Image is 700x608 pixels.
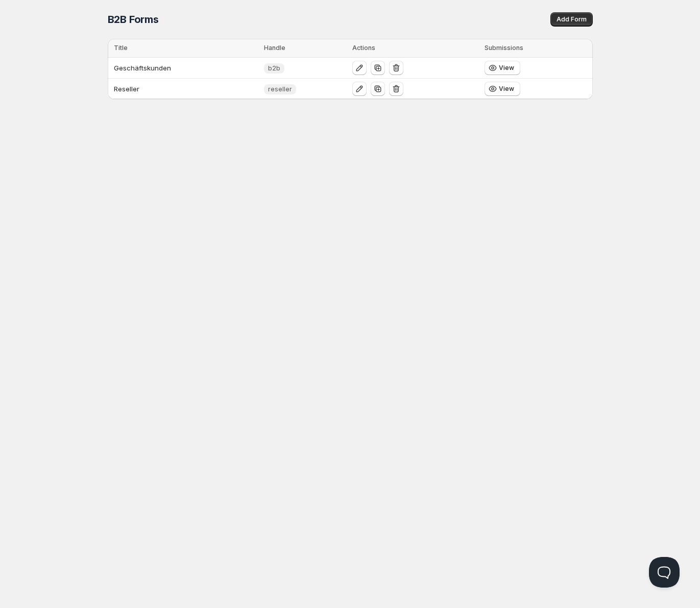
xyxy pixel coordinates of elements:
button: Add Form [550,12,593,27]
span: Actions [352,44,375,52]
iframe: Help Scout Beacon - Open [649,557,680,588]
button: View [485,61,520,75]
span: Title [114,44,128,52]
span: B2B Forms [108,13,159,26]
span: reseller [268,85,292,93]
span: Handle [264,44,285,52]
span: Submissions [485,44,523,52]
button: View [485,82,520,96]
td: Reseller [108,79,261,100]
span: Add Form [557,15,587,23]
span: b2b [268,64,280,72]
span: View [499,64,514,72]
td: Geschäftskunden [108,58,261,79]
span: View [499,85,514,93]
